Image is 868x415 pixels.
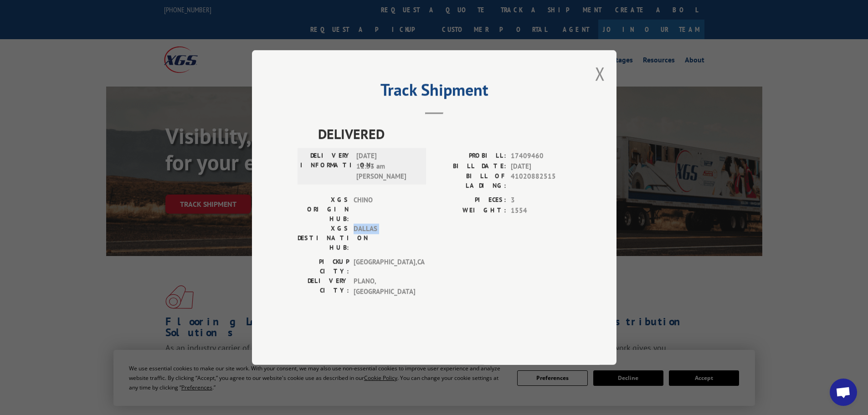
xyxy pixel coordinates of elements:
span: DALLAS [354,224,415,252]
label: DELIVERY INFORMATION: [300,151,352,182]
span: DELIVERED [318,123,571,144]
label: WEIGHT: [434,205,506,216]
span: [DATE] 11:53 am [PERSON_NAME] [356,151,418,182]
span: 3 [511,195,571,205]
span: 41020882515 [511,171,571,190]
button: Close modal [595,61,605,86]
a: Open chat [830,379,857,406]
label: PIECES: [434,195,506,205]
label: PROBILL: [434,151,506,161]
span: CHINO [354,195,415,224]
span: 17409460 [511,151,571,161]
label: XGS ORIGIN HUB: [298,195,349,224]
span: [DATE] [511,161,571,172]
label: PICKUP CITY: [298,257,349,276]
label: BILL OF LADING: [434,171,506,190]
h2: Track Shipment [298,83,571,101]
span: PLANO , [GEOGRAPHIC_DATA] [354,276,415,297]
label: XGS DESTINATION HUB: [298,224,349,252]
label: DELIVERY CITY: [298,276,349,297]
span: 1554 [511,205,571,216]
span: [GEOGRAPHIC_DATA] , CA [354,257,415,276]
label: BILL DATE: [434,161,506,172]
